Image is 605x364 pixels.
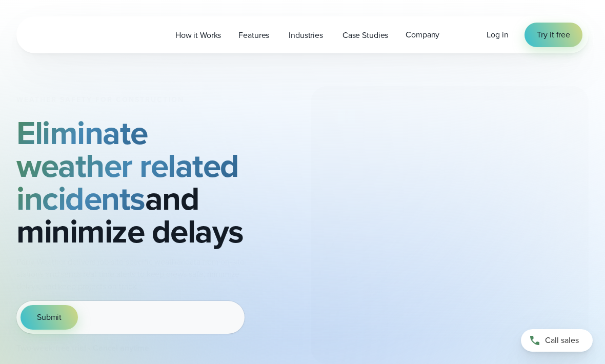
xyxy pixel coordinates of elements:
[487,29,508,41] a: Log in
[545,334,579,347] span: Call sales
[289,29,323,42] span: Industries
[521,329,593,352] a: Call sales
[238,29,269,42] span: Features
[167,25,230,46] a: How it Works
[342,29,388,42] span: Case Studies
[537,29,570,41] span: Try it free
[175,29,221,42] span: How it Works
[334,25,397,46] a: Case Studies
[525,23,582,47] a: Try it free
[406,29,439,41] span: Company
